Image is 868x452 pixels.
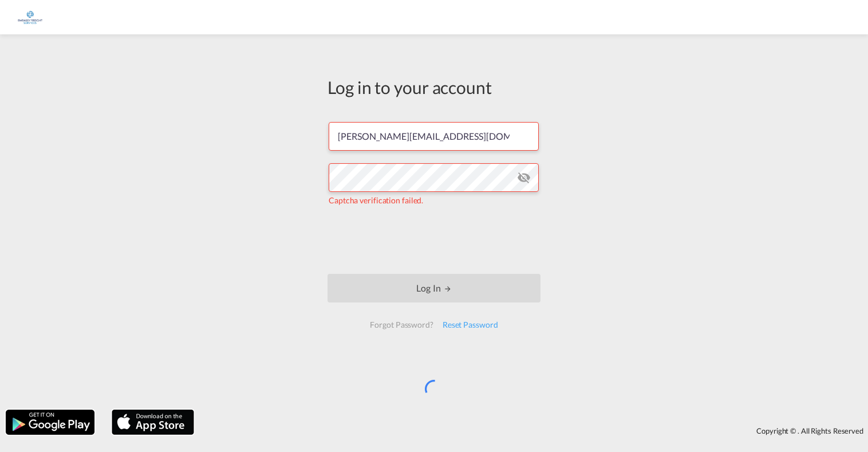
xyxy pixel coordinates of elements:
span: Captcha verification failed. [329,195,423,205]
md-icon: icon-eye-off [517,171,531,184]
div: Forgot Password? [365,315,437,335]
div: Reset Password [438,315,503,335]
input: Enter email/phone number [329,122,539,151]
img: apple.png [111,408,195,436]
button: LOGIN [328,274,540,302]
img: google.png [5,408,96,436]
iframe: reCAPTCHA [347,218,521,262]
div: Log in to your account [328,75,540,99]
div: Copyright © . All Rights Reserved [200,421,868,441]
img: 6a2c35f0b7c411ef99d84d375d6e7407.jpg [17,5,43,30]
